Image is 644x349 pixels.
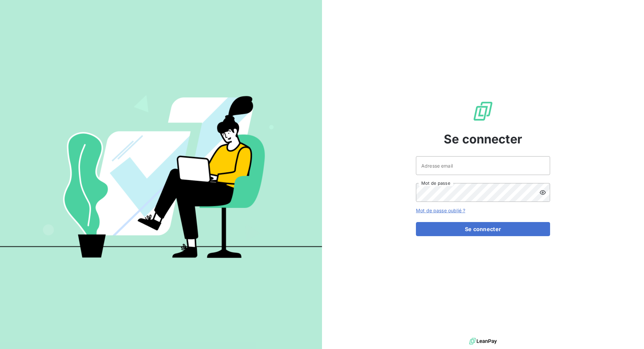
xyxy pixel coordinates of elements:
img: Logo LeanPay [472,100,494,122]
img: logo [469,336,497,346]
span: Se connecter [444,130,522,148]
a: Mot de passe oublié ? [416,208,465,213]
input: placeholder [416,156,550,175]
button: Se connecter [416,222,550,236]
